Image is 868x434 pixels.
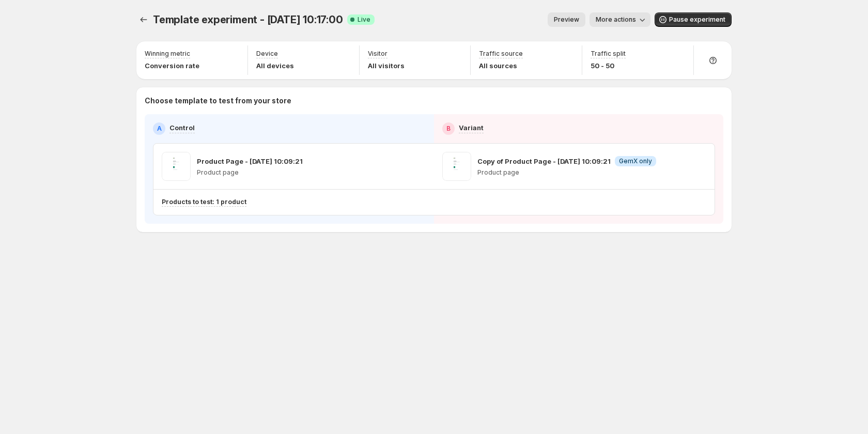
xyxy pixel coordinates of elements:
p: 50 - 50 [591,60,626,71]
p: Products to test: 1 product [162,198,246,206]
button: Experiments [136,12,151,27]
button: Pause experiment [655,12,732,27]
span: Preview [554,16,579,24]
span: Template experiment - [DATE] 10:17:00 [153,13,343,26]
p: All visitors [368,60,405,71]
p: Visitor [368,50,388,58]
img: Product Page - Aug 19, 10:09:21 [162,152,191,181]
span: Live [358,16,370,24]
p: Conversion rate [145,60,199,71]
p: Product page [197,168,303,177]
h2: A [157,125,162,133]
p: Traffic source [479,50,523,58]
img: Copy of Product Page - Aug 19, 10:09:21 [442,152,471,181]
p: Product Page - [DATE] 10:09:21 [197,156,303,166]
p: All devices [256,60,294,71]
p: Traffic split [591,50,626,58]
p: Choose template to test from your store [145,96,723,106]
p: Device [256,50,278,58]
p: Product page [477,168,656,177]
button: Preview [548,12,585,27]
p: Winning metric [145,50,190,58]
p: Control [169,122,195,133]
span: More actions [596,16,636,24]
span: GemX only [619,157,652,165]
p: Variant [459,122,484,133]
h2: B [446,125,451,133]
button: More actions [590,12,650,27]
p: Copy of Product Page - [DATE] 10:09:21 [477,156,611,166]
p: All sources [479,60,523,71]
span: Pause experiment [669,16,725,24]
